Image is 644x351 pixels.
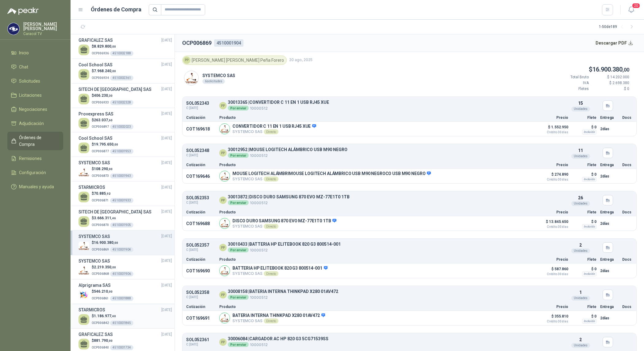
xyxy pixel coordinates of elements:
[110,223,133,228] div: 4510001905
[219,116,534,119] p: Producto
[161,307,172,313] span: [DATE]
[538,210,568,214] p: Precio
[186,268,216,273] p: COT169690
[600,267,619,275] p: 2 días
[79,61,113,68] h3: Cool School SAS
[92,297,109,300] span: OCP006861
[582,224,596,229] div: Incluido
[228,341,328,348] p: 10000512
[92,44,133,49] p: $
[79,331,172,350] a: GRAFICALEZ SAS[DATE] $881.790,00OCP0068404510001734
[108,119,113,122] span: ,60
[161,283,172,288] span: [DATE]
[184,71,198,85] img: Company Logo
[161,135,172,141] span: [DATE]
[186,337,216,342] p: SOL052361
[92,264,133,270] p: $
[161,209,172,215] span: [DATE]
[79,167,89,178] img: Company Logo
[538,258,568,261] p: Precio
[622,258,633,261] p: Docs
[108,167,113,171] span: ,00
[632,3,640,9] span: 20
[264,318,278,323] div: Directo
[19,155,42,162] span: Remisiones
[161,233,172,239] span: [DATE]
[600,163,619,167] p: Entrega
[228,294,338,301] p: 10000512
[7,61,63,73] a: Chat
[232,266,328,271] p: BATTERIA HP ELITEBOOK 820 G3 800514-001
[186,116,216,119] p: Cotización
[113,143,118,146] span: ,00
[91,5,141,14] h1: Órdenes de Compra
[228,337,328,341] p: 30006084 | CARGADOR AC HP 820 G3 5CG71539SS
[110,174,133,178] div: 4510001943
[19,134,57,148] span: Órdenes de Compra
[19,49,29,56] span: Inicio
[161,37,172,43] span: [DATE]
[572,258,596,261] p: Flete
[110,247,133,252] div: 4510001904
[108,94,113,97] span: ,30
[220,266,230,276] img: Company Logo
[94,240,118,245] span: 16.900.380
[7,153,63,164] a: Remisiones
[108,339,113,342] span: ,00
[7,167,63,178] a: Configuración
[94,338,113,343] span: 881.790
[92,338,133,344] p: $
[228,295,249,300] div: Por enviar
[600,314,619,322] p: 2 días
[111,45,116,48] span: ,00
[19,120,44,127] span: Adjudicación
[232,124,316,129] p: CONVERTIDOR C 11 EN 1 USB RJ45 XUE
[571,107,590,111] div: Unidades
[214,39,243,47] div: 4510001904
[264,129,278,134] div: Directo
[92,272,109,275] span: OCP006868
[7,118,63,129] a: Adjudicación
[7,181,63,193] a: Manuales y ayuda
[264,177,278,181] div: Directo
[79,111,172,130] a: Provexpress SAS[DATE] $263.037,60OCP0068974510002023
[202,72,235,79] p: SYSTEMCO SAS
[79,37,113,44] h3: GRAFICALEZ SAS
[552,74,589,80] p: Total Bruto
[110,124,133,129] div: 4510002023
[186,127,216,131] p: COT169618
[600,210,619,214] p: Entrega
[219,244,227,251] div: PP
[79,135,113,142] h3: Cool School SAS
[79,37,172,56] a: GRAFICALEZ SAS[DATE] $8.829.800,00OCP0069364510002188
[582,319,596,324] div: Incluido
[186,221,216,226] p: COT169688
[228,248,249,252] div: Por enviar
[600,258,619,261] p: Entrega
[92,125,109,128] span: OCP006897
[161,111,172,117] span: [DATE]
[19,106,47,113] span: Negociaciones
[219,291,227,298] div: PP
[572,123,596,131] p: $ 0
[219,305,534,309] p: Producto
[79,135,172,154] a: Cool School SAS[DATE] $19.795.650,00OCP0068774510001953
[7,75,63,87] a: Solicitudes
[110,76,133,80] div: 4510002361
[622,163,633,167] p: Docs
[108,290,113,293] span: ,00
[110,271,133,276] div: 4510001906
[264,224,278,229] div: Directo
[110,296,133,301] div: 4510001888
[228,195,350,199] p: 30013872 | DISCO DURO SAMSUNG 870 EVO MZ-77E1T0 1TB
[220,313,230,323] img: Company Logo
[111,69,116,73] span: ,00
[79,209,172,228] a: SITECH DE [GEOGRAPHIC_DATA] SAS[DATE] $3.666.311,46OCP0068704510001905
[94,167,113,171] span: 108.290
[538,116,568,119] p: Precio
[92,191,133,197] p: $
[186,174,216,179] p: COT169646
[582,130,596,135] div: Incluido
[161,258,172,264] span: [DATE]
[600,173,619,180] p: 2 días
